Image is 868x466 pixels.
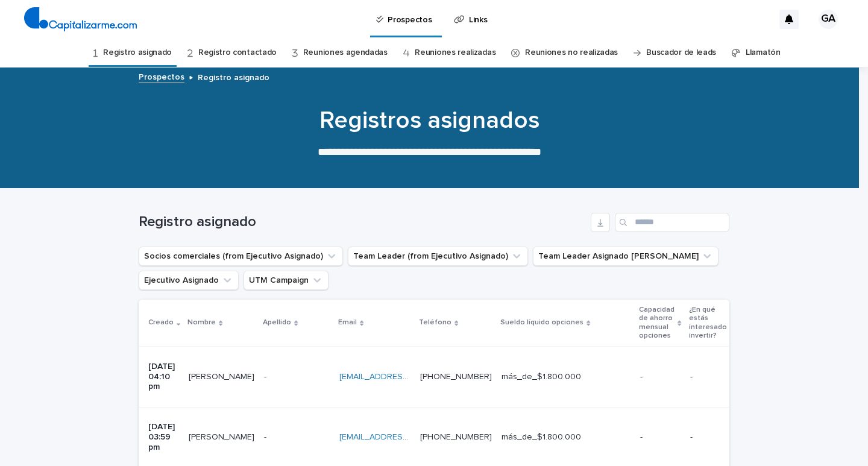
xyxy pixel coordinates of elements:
button: Ejecutivo Asignado [139,271,239,290]
p: Myriam Ayala Molina [189,430,257,442]
p: - [640,372,680,382]
p: Nombre [187,316,216,329]
a: Reuniones no realizadas [525,39,618,67]
p: Apellido [263,316,291,329]
input: Search [615,213,729,232]
a: Reuniones agendadas [303,39,388,67]
div: GA [819,10,838,29]
a: [EMAIL_ADDRESS][DOMAIN_NAME] [339,433,476,441]
button: UTM Campaign [244,271,329,290]
p: Email [338,316,357,329]
p: - [264,370,269,382]
p: Creado [148,316,174,329]
p: ¿En qué estás interesado invertir? [689,303,727,343]
a: Reuniones realizadas [415,39,495,67]
a: Registro contactado [198,39,277,67]
p: [DATE] 03:59 pm [148,422,179,452]
p: Sueldo líquido opciones [500,316,583,329]
button: Team Leader (from Ejecutivo Asignado) [348,247,528,266]
button: Socios comerciales (from Ejecutivo Asignado) [139,247,343,266]
h1: Registros asignados [134,106,725,135]
a: Buscador de leads [646,39,716,67]
a: Registro asignado [103,39,172,67]
a: [PHONE_NUMBER] [420,433,492,441]
img: 4arMvv9wSvmHTHbXwTim [24,7,137,31]
p: - [264,430,269,442]
button: Team Leader Asignado LLamados [533,247,719,266]
p: más_de_$1.800.000 [502,372,631,382]
p: Alamiro Salazar Pinto [189,370,257,382]
p: - [690,372,732,382]
a: Prospectos [139,69,184,83]
a: [PHONE_NUMBER] [420,373,492,381]
p: más_de_$1.800.000 [502,432,631,442]
p: - [640,432,680,442]
a: [EMAIL_ADDRESS][DOMAIN_NAME] [339,373,476,381]
h1: Registro asignado [139,213,586,231]
a: Llamatón [746,39,781,67]
p: Teléfono [419,316,451,329]
p: Registro asignado [198,70,269,83]
p: - [690,432,732,442]
p: [DATE] 04:10 pm [148,362,179,392]
p: Capacidad de ahorro mensual opciones [639,303,675,343]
